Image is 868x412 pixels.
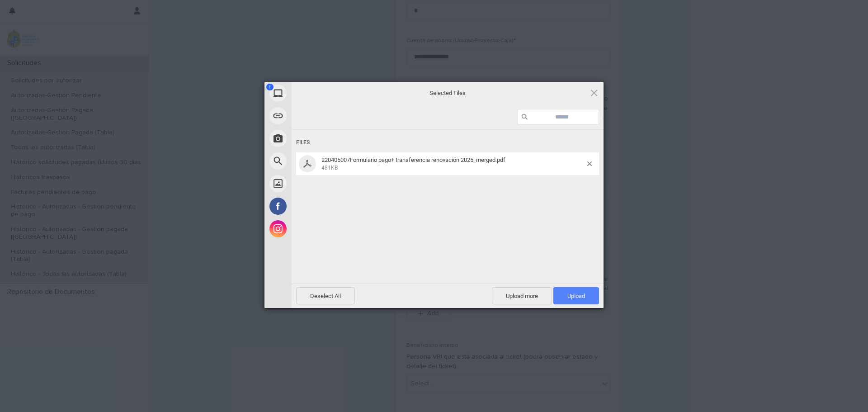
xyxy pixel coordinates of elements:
[264,150,373,172] div: Web Search
[296,134,599,151] div: Files
[264,127,373,150] div: Take Photo
[567,293,585,299] span: Upload
[264,104,373,127] div: Link (URL)
[264,172,373,195] div: Unsplash
[357,89,538,97] span: Selected Files
[266,84,274,90] span: 1
[319,156,587,171] span: 220405007Formulario pago+ transferencia renovación 2025_merged.pdf
[296,287,355,304] span: Deselect All
[264,218,373,240] div: Instagram
[321,156,505,163] span: 220405007Formulario pago+ transferencia renovación 2025_merged.pdf
[321,165,338,171] span: 481KB
[589,88,599,98] span: Click here or hit ESC to close picker
[264,82,373,104] div: My Device
[492,287,552,304] span: Upload more
[264,195,373,218] div: Facebook
[553,287,599,304] span: Upload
